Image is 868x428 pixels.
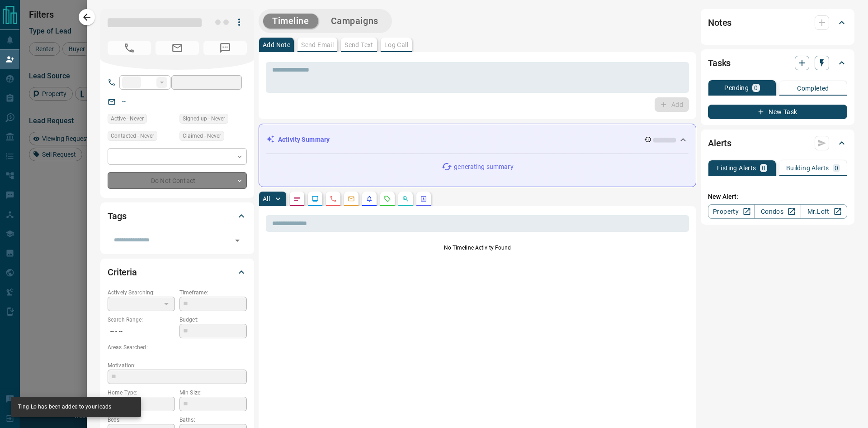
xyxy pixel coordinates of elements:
span: Signed up - Never [183,114,225,123]
div: Alerts [708,132,847,154]
p: Areas Searched: [108,343,247,351]
button: Open [231,234,244,247]
button: New Task [708,105,847,119]
h2: Alerts [708,136,731,150]
span: Contacted - Never [111,131,154,140]
h2: Notes [708,15,731,30]
span: Active - Never [111,114,144,123]
a: Condos [754,204,801,219]
p: generating summary [454,162,513,172]
svg: Emails [348,195,355,202]
p: Actively Searching: [108,289,175,297]
svg: Calls [330,195,337,202]
p: Pending [724,85,749,91]
svg: Listing Alerts [366,195,373,202]
p: Timeframe: [179,289,247,297]
div: Ting Lo has been added to your leads [18,399,112,414]
p: -- - -- [108,324,175,339]
p: Beds: [108,416,175,424]
p: Budget: [179,316,247,324]
h2: Tasks [708,56,731,70]
div: Tasks [708,52,847,74]
div: Tags [108,205,247,227]
p: 0 [762,165,765,171]
svg: Notes [293,195,301,202]
span: No Email [156,41,199,55]
p: Listing Alerts [717,165,756,171]
a: -- [122,98,126,105]
div: Notes [708,12,847,34]
button: Campaigns [322,14,387,29]
span: Claimed - Never [183,131,221,140]
h2: Tags [108,209,126,223]
p: New Alert: [708,192,847,202]
button: Timeline [263,14,318,29]
p: Motivation: [108,361,247,370]
span: No Number [203,41,247,55]
p: All [263,196,270,202]
p: Min Size: [179,389,247,397]
p: 0 [754,85,758,91]
div: Criteria [108,261,247,283]
span: No Number [108,41,151,55]
div: Activity Summary [266,131,689,148]
svg: Lead Browsing Activity [311,195,319,202]
h2: Criteria [108,265,137,279]
svg: Opportunities [402,195,409,202]
p: Activity Summary [278,135,330,144]
svg: Requests [384,195,391,202]
p: Home Type: [108,389,175,397]
p: Completed [797,85,829,91]
p: Add Note [263,42,290,48]
p: 0 [835,165,838,171]
svg: Agent Actions [420,195,427,202]
p: Search Range: [108,316,175,324]
a: Mr.Loft [801,204,847,219]
a: Property [708,204,755,219]
p: No Timeline Activity Found [266,244,689,252]
p: Building Alerts [786,165,829,171]
p: Baths: [179,416,247,424]
div: Do Not Contact [108,172,247,189]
